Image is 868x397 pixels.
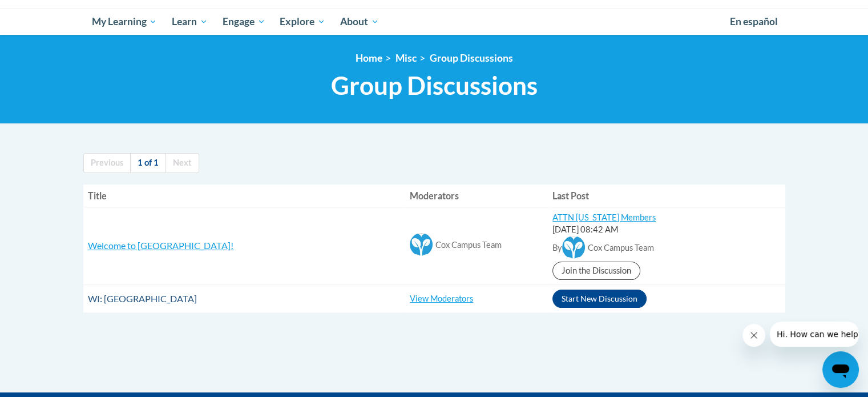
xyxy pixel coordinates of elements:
a: Explore [272,9,333,35]
a: ATTN [US_STATE] Members [552,212,656,222]
span: Group Discussions [331,70,538,101]
iframe: Close message [742,324,765,347]
a: Learn [164,9,215,35]
a: WI: [GEOGRAPHIC_DATA] [88,293,197,304]
a: Join the Discussion [552,262,640,280]
span: Title [88,190,107,201]
iframe: Button to launch messaging window [822,351,859,388]
iframe: Message from company [770,322,859,347]
span: My Learning [91,15,157,29]
a: Group Discussions [430,52,513,64]
a: Engage [215,9,273,35]
a: Welcome to [GEOGRAPHIC_DATA]! [88,240,234,251]
div: [DATE] 08:42 AM [552,224,780,236]
img: Cox Campus Team [410,233,433,256]
nav: Page navigation col-md-12 [83,153,785,173]
span: About [340,15,379,29]
a: About [333,9,386,35]
span: Last Post [552,190,589,201]
img: Cox Campus Team [562,236,585,259]
a: My Learning [84,9,165,35]
span: Moderators [410,190,459,201]
button: Start New Discussion [552,290,647,308]
a: Home [356,52,382,64]
a: Previous [83,153,131,173]
div: Main menu [75,9,794,35]
a: View Moderators [410,294,473,303]
span: Cox Campus Team [588,243,654,252]
span: En español [730,15,778,27]
a: En español [722,10,785,34]
span: Hi. How can we help? [7,8,92,17]
span: Engage [223,15,265,29]
span: Cox Campus Team [435,240,502,250]
span: By [552,243,562,252]
a: Next [165,153,199,173]
a: 1 of 1 [130,153,166,173]
span: Explore [280,15,325,29]
span: Learn [172,15,208,29]
span: Misc [395,52,417,64]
